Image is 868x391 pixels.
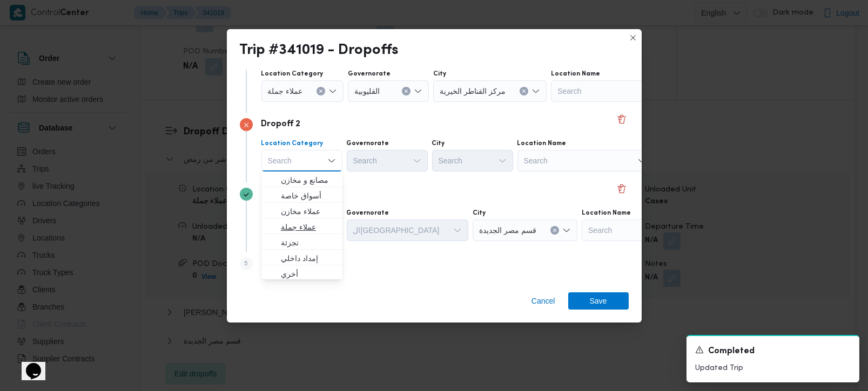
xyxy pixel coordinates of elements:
[550,226,559,235] button: Clear input
[281,267,336,280] span: أخري
[479,224,536,236] span: قسم مصر الجديدة
[473,209,486,217] label: City
[327,156,336,165] button: Close list of options
[281,189,336,202] span: أسواق خاصة
[243,191,250,198] svg: Step 4 is complete
[615,182,628,195] button: Delete
[281,252,336,265] span: إمداد داخلي
[244,260,248,267] span: 5
[261,203,342,218] button: عملاء مخازن
[348,70,391,78] label: Governorate
[402,87,411,95] button: Clear input
[590,292,607,310] span: Save
[520,87,528,95] button: Clear input
[353,224,440,236] span: ال[GEOGRAPHIC_DATA]
[243,122,250,128] svg: Step 3 has errors
[261,250,342,265] button: إمداد داخلي
[261,234,342,250] button: تجزئة
[433,70,446,78] label: City
[432,139,445,148] label: City
[261,218,342,234] button: عملاء جملة
[354,85,380,97] span: القليوبية
[615,113,628,126] button: Delete
[627,31,640,44] button: Closes this modal window
[414,87,422,95] button: Open list of options
[517,139,567,148] label: Location Name
[347,139,389,148] label: Governorate
[562,226,571,235] button: Open list of options
[551,70,600,78] label: Location Name
[281,205,336,218] span: عملاء مخازن
[440,85,506,97] span: مركز القناطر الخيرية
[328,87,337,95] button: Open list of options
[261,172,342,187] button: مصانع و مخازن
[527,292,560,310] button: Cancel
[695,345,851,358] div: Notification
[261,139,324,148] label: Location Category
[531,294,555,307] span: Cancel
[240,42,399,59] div: Trip #341019 - Dropoffs
[261,118,301,131] p: Dropoff 2
[637,156,646,165] button: Open list of options
[708,345,755,358] span: Completed
[531,87,540,95] button: Open list of options
[261,70,324,78] label: Location Category
[11,348,45,380] iframe: chat widget
[317,87,325,95] button: Clear input
[695,362,851,374] p: Updated Trip
[498,156,507,165] button: Open list of options
[413,156,421,165] button: Open list of options
[268,85,303,97] span: عملاء جملة
[453,226,462,235] button: Open list of options
[281,221,336,234] span: عملاء جملة
[281,236,336,249] span: تجزئة
[281,174,336,187] span: مصانع و مخازن
[582,209,631,217] label: Location Name
[261,187,342,203] button: أسواق خاصة
[261,265,342,281] button: أخري
[568,292,629,310] button: Save
[347,209,389,217] label: Governorate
